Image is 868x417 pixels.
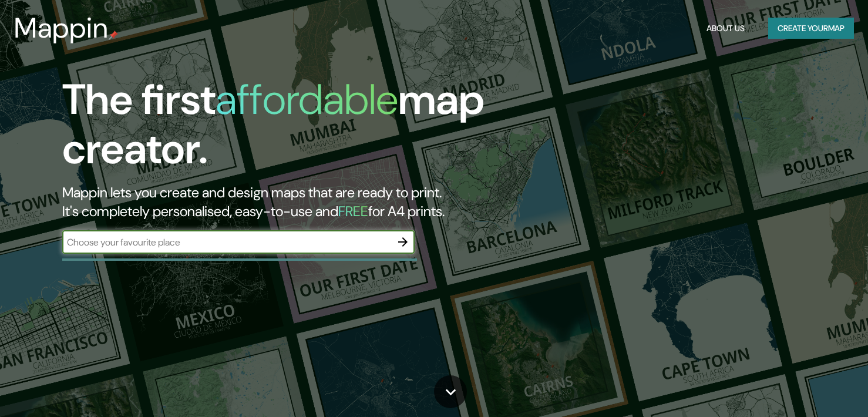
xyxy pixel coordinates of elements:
[62,183,496,221] h2: Mappin lets you create and design maps that are ready to print. It's completely personalised, eas...
[338,202,368,220] h5: FREE
[62,236,391,249] input: Choose your favourite place
[14,12,109,45] h3: Mappin
[216,72,398,127] h1: affordable
[109,31,118,40] img: mappin-pin
[768,18,854,39] button: Create yourmap
[702,18,749,39] button: About Us
[763,371,855,404] iframe: Help widget launcher
[62,75,496,183] h1: The first map creator.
